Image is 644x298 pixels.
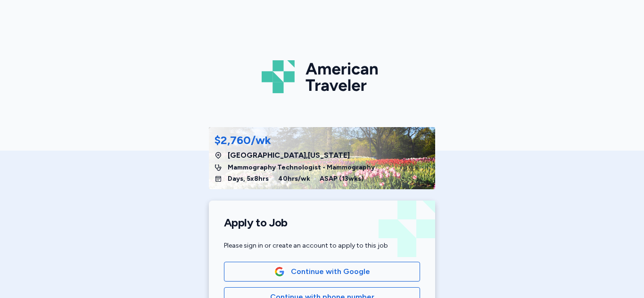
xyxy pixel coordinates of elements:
[291,266,370,277] span: Continue with Google
[320,174,364,184] span: ASAP ( 13 wks)
[224,241,420,250] div: Please sign in or create an account to apply to this job
[224,216,420,230] h1: Apply to Job
[262,56,382,97] img: Logo
[228,174,269,184] span: Days, 5x8hrs
[274,266,285,277] img: Google Logo
[228,163,375,172] span: Mammography Technologist - Mammography
[278,174,310,184] span: 40 hrs/wk
[224,262,420,282] button: Google LogoContinue with Google
[215,133,271,148] div: $2,760/wk
[228,150,350,161] span: [GEOGRAPHIC_DATA] , [US_STATE]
